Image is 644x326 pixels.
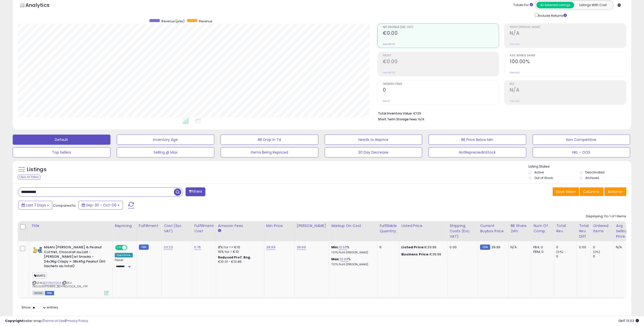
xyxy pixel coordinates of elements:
div: Fulfillment Cost [194,223,214,234]
span: 39.99 [491,245,501,250]
div: N/A [510,245,527,250]
button: Last 7 Days [18,201,52,209]
li: €139 [378,110,622,116]
small: Amazon Fees. [218,229,221,233]
a: 39.99 [297,245,306,250]
div: 0.00 [450,245,474,250]
div: €10.01 - €10.86 [218,260,260,264]
div: ASIN: [32,245,109,295]
div: Amazon Fees [218,223,262,229]
button: NotRepreciedInStock [428,147,526,157]
span: Sep-30 - Oct-06 [86,203,117,208]
div: % [331,245,373,254]
button: Needs to Reprice [325,135,422,145]
div: 0 [593,254,614,259]
span: | SKU: PR0005479889_B0FPRGYDCK_0N_FPF [32,281,88,288]
div: Fulfillable Quantity [379,223,397,234]
div: €39.99 [401,245,443,250]
div: Shipping Costs (Exc. VAT) [450,223,476,239]
span: OFF [126,246,135,250]
button: Top Sellers [13,147,110,157]
b: Min: [331,245,339,250]
h2: 0 [383,87,499,94]
a: 39.99 [266,245,275,250]
h5: Analytics [25,2,59,10]
div: Preset: [115,258,133,270]
small: (0%) [556,250,563,254]
p: 7.37% Profit [PERSON_NAME] [331,263,373,266]
span: Avg. Buybox Share [510,54,626,57]
div: 0 [556,254,577,259]
div: Displaying 1 to 1 of 1 items [586,214,626,219]
div: 0 [593,245,614,250]
b: Listed Price: [401,245,424,250]
button: Inventory Age [117,135,214,145]
p: 7.37% Profit [PERSON_NAME] [331,251,373,254]
small: Prev: 0 [383,100,390,103]
div: N/A [616,245,633,250]
h2: €0.00 [383,30,499,37]
div: Listed Price [401,223,445,229]
button: Selling @ Max [117,147,214,157]
span: MARS [32,273,47,279]
div: Title [31,223,110,229]
small: Prev: N/A [510,71,520,74]
a: B0FPRGYDCK [43,281,61,285]
button: Listings With Cost [574,2,612,8]
div: seller snap | | [5,319,88,323]
button: Save View [553,187,579,196]
span: Columns [583,189,599,194]
button: All Selected Listings [536,2,574,8]
div: Avg Selling Price [616,223,634,239]
div: Cost (Exc. VAT) [164,223,190,234]
div: 8% for <= €10 [218,245,260,250]
strong: Copyright [5,318,24,323]
div: Total Rev. [556,223,575,234]
label: Archived [585,176,599,180]
span: Profit [PERSON_NAME] [510,26,626,29]
div: Fulfillment [139,223,159,229]
span: ROI [510,83,626,86]
div: 15% for > €10 [218,250,260,254]
span: FBM [45,291,54,295]
h2: N/A [510,30,626,37]
label: Active [534,170,544,174]
button: Sep-30 - Oct-06 [78,201,123,209]
span: N/A [418,117,424,122]
button: Filters [186,187,205,196]
h2: N/A [510,87,626,94]
div: Markup on Cost [331,223,375,229]
a: 5.76 [194,245,201,250]
b: Business Price: [401,252,429,257]
div: Min Price [266,223,292,229]
a: 12.03 [339,245,347,250]
div: Num of Comp. [533,223,552,234]
small: Prev: €0.00 [383,71,395,74]
a: 12.03 [340,257,348,262]
b: Reduced Prof. Rng. [218,255,251,259]
img: 41tEsHjcL+L._SL40_.jpg [32,245,43,255]
div: [PERSON_NAME] [297,223,327,229]
button: Items Being Repriced [221,147,318,157]
span: Show: entries [22,305,58,310]
h5: Listings [27,166,46,173]
div: % [331,257,373,266]
button: Non Competitive [533,135,630,145]
button: HKL - OOS [533,147,630,157]
button: BB Price Below Min [428,135,526,145]
div: Total Rev. Diff. [579,223,589,239]
span: Revenue [199,19,212,23]
button: BB Drop in 7d [221,135,318,145]
label: Out of Stock [534,176,553,180]
div: 0.00 [579,245,587,250]
div: Include Returns [531,12,573,18]
small: FBM [480,244,490,250]
label: Deactivated [585,170,604,174]
div: Fixed Price [115,253,133,257]
button: Columns [580,187,604,196]
span: Compared to: [53,203,76,208]
button: Actions [604,187,626,196]
div: FBA: 0 [533,245,550,250]
span: Net Revenue (Exc. VAT) [383,26,499,29]
small: FBM [139,244,149,250]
